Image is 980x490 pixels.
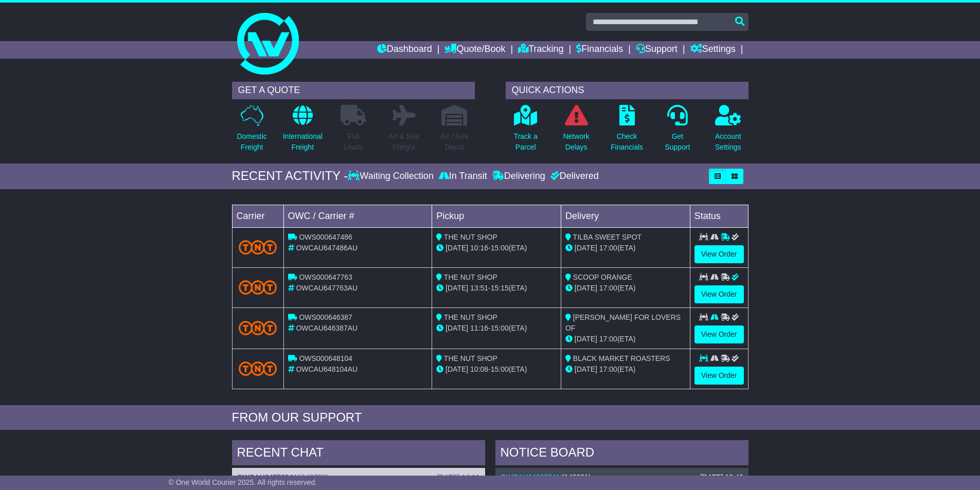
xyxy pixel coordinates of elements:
[636,41,678,59] a: Support
[169,478,317,486] span: © One World Courier 2025. All rights reserved.
[441,131,469,153] p: Air / Sea Depot
[296,284,358,292] span: OWCAU647763AU
[444,41,505,59] a: Quote/Book
[444,273,497,281] span: THE NUT SHOP
[573,273,632,281] span: SCOOP ORANGE
[239,361,277,375] img: TNT_Domestic.png
[565,364,686,375] div: (ETA)
[694,245,744,263] a: View Order
[436,171,490,182] div: In Transit
[470,324,488,332] span: 11:16
[694,325,744,343] a: View Order
[610,104,644,158] a: CheckFinancials
[715,131,741,153] p: Account Settings
[506,82,749,99] div: QUICK ACTIONS
[599,284,617,292] span: 17:00
[436,283,557,294] div: - (ETA)
[296,365,358,373] span: OWCAU648104AU
[341,131,366,153] p: Full Loads
[599,335,617,343] span: 17:00
[690,41,736,59] a: Settings
[665,131,690,153] p: Get Support
[565,243,686,253] div: (ETA)
[690,205,748,227] td: Status
[491,284,509,292] span: 15:15
[296,244,358,252] span: OWCAU647486AU
[239,321,277,335] img: TNT_Domestic.png
[491,244,509,252] span: 15:00
[573,354,670,362] span: BLACK MARKET ROASTERS
[491,324,509,332] span: 15:00
[232,205,283,227] td: Carrier
[599,365,617,373] span: 17:00
[232,82,475,99] div: GET A QUOTE
[470,284,488,292] span: 13:51
[490,171,548,182] div: Delivering
[611,131,643,153] p: Check Financials
[437,473,479,482] div: [DATE] 14:11
[237,473,480,482] div: ( )
[700,473,743,482] div: [DATE] 10:40
[302,473,326,481] span: 143720
[236,104,267,158] a: DomesticFreight
[470,365,488,373] span: 10:08
[232,440,485,468] div: RECENT CHAT
[575,335,597,343] span: [DATE]
[283,205,432,227] td: OWC / Carrier #
[239,280,277,294] img: TNT_Domestic.png
[283,131,323,153] p: International Freight
[501,473,743,482] div: ( )
[299,313,352,321] span: OWS000646387
[575,284,597,292] span: [DATE]
[282,104,323,158] a: InternationalFreight
[470,244,488,252] span: 10:16
[575,244,597,252] span: [DATE]
[296,324,358,332] span: OWCAU646387AU
[348,171,436,182] div: Waiting Collection
[576,41,623,59] a: Financials
[514,131,538,153] p: Track a Parcel
[436,243,557,253] div: - (ETA)
[232,410,749,425] div: FROM OUR SUPPORT
[232,169,348,184] div: RECENT ACTIVITY -
[565,334,686,344] div: (ETA)
[599,244,617,252] span: 17:00
[715,104,742,158] a: AccountSettings
[377,41,432,59] a: Dashboard
[518,41,563,59] a: Tracking
[444,354,497,362] span: THE NUT SHOP
[239,240,277,254] img: TNT_Domestic.png
[565,283,686,294] div: (ETA)
[573,233,642,241] span: TILBA SWEET SPOT
[501,473,562,481] a: OWCAU646387AU
[561,205,690,227] td: Delivery
[444,313,497,321] span: THE NUT SHOP
[564,473,589,481] span: 143691
[436,364,557,375] div: - (ETA)
[446,365,468,373] span: [DATE]
[237,131,266,153] p: Domestic Freight
[446,324,468,332] span: [DATE]
[548,171,599,182] div: Delivered
[389,131,419,153] p: Air & Sea Freight
[694,367,744,385] a: View Order
[444,233,497,241] span: THE NUT SHOP
[299,233,352,241] span: OWS000647486
[299,273,352,281] span: OWS000647763
[491,365,509,373] span: 15:00
[446,244,468,252] span: [DATE]
[565,313,681,332] span: [PERSON_NAME] FOR LOVERS OF
[436,323,557,334] div: - (ETA)
[495,440,749,468] div: NOTICE BOARD
[513,104,538,158] a: Track aParcel
[563,131,589,153] p: Network Delays
[446,284,468,292] span: [DATE]
[575,365,597,373] span: [DATE]
[694,285,744,303] a: View Order
[299,354,352,362] span: OWS000648104
[237,473,299,481] a: OWCAU647763AU
[664,104,690,158] a: GetSupport
[432,205,561,227] td: Pickup
[562,104,590,158] a: NetworkDelays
